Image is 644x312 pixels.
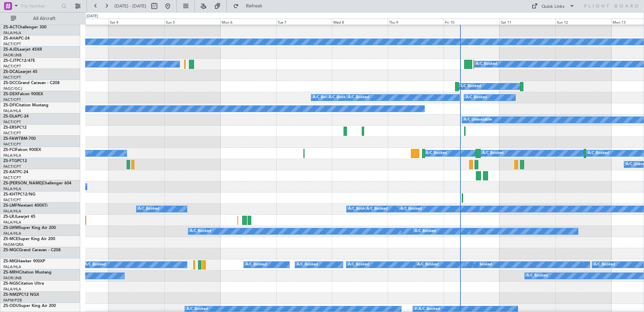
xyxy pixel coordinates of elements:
div: A/C Booked [426,148,447,158]
a: FACT/CPT [3,75,21,80]
a: ZS-DLAPC-24 [3,114,29,119]
span: ZS-KAT [3,170,17,174]
span: ZS-NMZ [3,293,19,297]
span: ZS-DLA [3,114,18,119]
a: FALA/HLA [3,186,21,191]
div: Sun 12 [555,19,611,25]
a: ZS-DCALearjet 45 [3,70,37,74]
span: ZS-FCI [3,148,15,152]
a: FALA/HLA [3,287,21,292]
a: ZS-KATPC-24 [3,170,28,174]
a: ZS-ACTChallenger 300 [3,25,46,29]
span: ZS-MGC [3,248,19,252]
div: A/C Booked [460,81,481,92]
div: A/C Booked [471,260,492,270]
a: ZS-DCCGrand Caravan - C208 [3,81,60,85]
a: FAOR/JNB [3,276,22,281]
span: ZS-KHT [3,192,18,197]
a: ZS-ODUSuper King Air 200 [3,304,56,308]
div: A/C Unavailable [464,115,492,125]
div: A/C Booked [190,226,211,236]
a: FAPM/PZB [3,298,22,303]
a: ZS-MGCGrand Caravan - C208 [3,248,61,252]
a: FAGM/QRA [3,242,24,247]
span: ZS-CJT [3,59,17,63]
div: A/C Booked [417,260,439,270]
a: FACT/CPT [3,142,21,147]
span: [DATE] - [DATE] [115,3,146,9]
div: A/C Booked [366,204,388,214]
a: FALA/HLA [3,231,21,236]
div: A/C Booked [348,204,369,214]
div: A/C Booked [313,93,334,103]
span: ZS-ODU [3,304,19,308]
span: ZS-LRJ [3,215,16,219]
div: Fri 10 [444,19,500,25]
a: ZS-FTGPC12 [3,159,27,163]
div: A/C Booked [476,59,497,69]
span: ZS-MCE [3,237,18,241]
span: ZS-ACT [3,25,18,29]
a: FALA/HLA [3,209,21,214]
a: FACT/CPT [3,164,21,169]
div: A/C Booked [466,93,487,103]
a: FALA/HLA [3,30,21,35]
div: Sat 11 [500,19,555,25]
div: Thu 9 [388,19,444,25]
a: ZS-DEXFalcon 900EX [3,92,43,96]
input: Trip Number [21,1,59,11]
div: A/C Booked [85,260,106,270]
div: A/C Booked [138,204,159,214]
span: ZS-DEX [3,92,18,96]
button: All Aircraft [7,13,73,24]
a: FACT/CPT [3,175,21,180]
span: ZS-LWM [3,226,19,230]
a: FACT/CPT [3,97,21,102]
a: ZS-FCIFalcon 900EX [3,148,41,152]
a: FAGC/GCJ [3,86,22,91]
a: ZS-LWMSuper King Air 200 [3,226,56,230]
div: A/C Booked [588,148,609,158]
div: A/C Booked [526,271,548,281]
div: Sat 4 [108,19,164,25]
div: A/C Booked [329,93,350,103]
div: A/C Booked [348,260,369,270]
span: All Aircraft [18,16,71,21]
div: Sun 5 [164,19,220,25]
a: FALA/HLA [3,153,21,158]
a: ZS-CJTPC12/47E [3,59,35,63]
div: A/C Booked [400,204,422,214]
span: Refresh [240,4,268,8]
span: ZS-ERS [3,126,17,130]
span: ZS-[PERSON_NAME] [3,181,42,185]
button: Refresh [230,1,270,11]
a: ZS-MIGHawker 900XP [3,259,45,263]
span: ZS-AHA [3,36,19,41]
a: FAOR/JNB [3,53,22,58]
button: Quick Links [528,1,578,11]
div: [DATE] [87,14,98,19]
span: ZS-DFI [3,103,16,107]
div: A/C Booked [415,226,436,236]
a: FACT/CPT [3,198,21,203]
a: ZS-AJDLearjet 45XR [3,48,42,52]
span: ZS-LMF [3,204,18,208]
a: ZS-NGSCitation Ultra [3,282,44,286]
span: ZS-DCC [3,81,18,85]
div: Mon 6 [220,19,276,25]
span: ZS-NGS [3,282,18,286]
a: ZS-MCESuper King Air 200 [3,237,55,241]
span: ZS-MRH [3,270,19,275]
a: ZS-NMZPC12 NGX [3,293,39,297]
a: ZS-LRJLearjet 45 [3,215,35,219]
div: A/C Booked [246,260,267,270]
a: ZS-MRHCitation Mustang [3,270,52,275]
a: ZS-FAWTBM-700 [3,137,36,141]
a: ZS-DFICitation Mustang [3,103,49,107]
div: A/C Booked [297,260,318,270]
a: FACT/CPT [3,120,21,125]
div: Quick Links [542,3,565,10]
span: ZS-DCA [3,70,18,74]
a: ZS-ERSPC12 [3,126,27,130]
a: FACT/CPT [3,42,21,47]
